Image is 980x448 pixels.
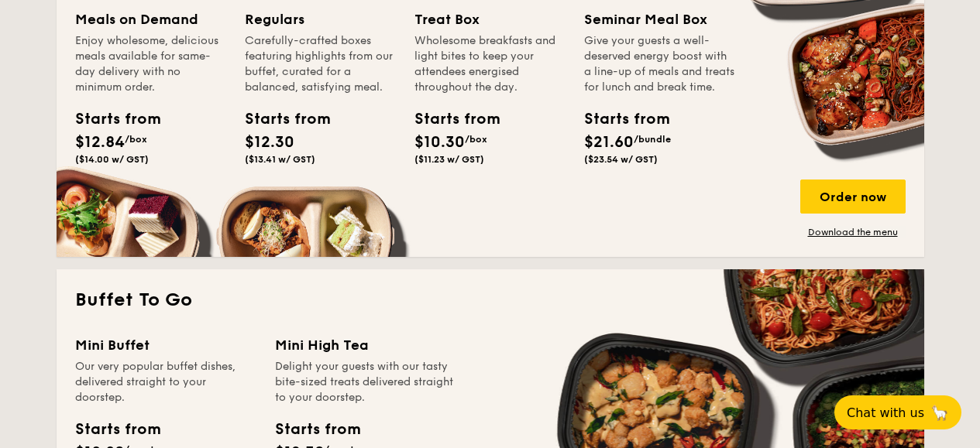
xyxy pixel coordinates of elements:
[75,334,256,356] div: Mini Buffet
[245,9,396,30] div: Regulars
[275,359,456,405] div: Delight your guests with our tasty bite-sized treats delivered straight to your doorstep.
[245,108,315,131] div: Starts from
[75,9,226,30] div: Meals on Demand
[75,154,149,165] span: ($14.00 w/ GST)
[414,9,566,30] div: Treat Box
[414,133,465,152] span: $10.30
[245,33,396,95] div: Carefully-crafted boxes featuring highlights from our buffet, curated for a balanced, satisfying ...
[414,108,484,131] div: Starts from
[584,154,658,165] span: ($23.54 w/ GST)
[584,108,654,131] div: Starts from
[75,288,906,313] h2: Buffet To Go
[584,33,735,95] div: Give your guests a well-deserved energy boost with a line-up of meals and treats for lunch and br...
[75,108,145,131] div: Starts from
[75,359,256,405] div: Our very popular buffet dishes, delivered straight to your doorstep.
[414,33,566,95] div: Wholesome breakfasts and light bites to keep your attendees energised throughout the day.
[275,334,456,356] div: Mini High Tea
[634,134,671,145] span: /bundle
[800,226,906,238] a: Download the menu
[245,154,315,165] span: ($13.41 w/ GST)
[834,395,961,429] button: Chat with us🦙
[245,133,294,152] span: $12.30
[584,133,634,152] span: $21.60
[125,134,147,145] span: /box
[275,418,359,441] div: Starts from
[930,404,949,422] span: 🦙
[75,133,125,152] span: $12.84
[584,9,735,30] div: Seminar Meal Box
[800,180,906,214] div: Order now
[414,154,484,165] span: ($11.23 w/ GST)
[465,134,487,145] span: /box
[75,418,160,441] div: Starts from
[847,405,924,420] span: Chat with us
[75,33,226,95] div: Enjoy wholesome, delicious meals available for same-day delivery with no minimum order.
